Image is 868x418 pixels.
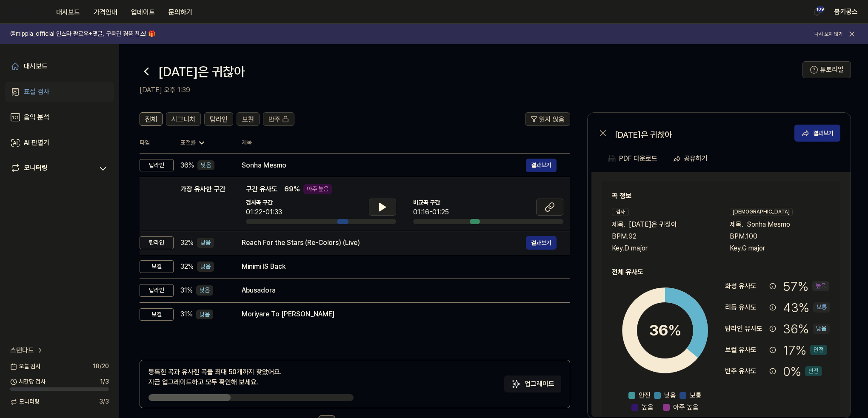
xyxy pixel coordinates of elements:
div: [DATE]은 귀찮아 [615,128,785,138]
div: BPM. 92 [612,231,713,242]
span: [DATE]은 귀찮아 [629,219,677,230]
span: 비교곡 구간 [413,199,449,207]
span: 시간당 검사 [10,378,46,386]
button: 결과보기 [794,125,840,142]
a: 표절 검사 [5,82,114,102]
div: [DEMOGRAPHIC_DATA] [730,208,793,216]
div: 낮음 [197,262,214,272]
div: 표절률 [180,139,228,147]
span: 모니터링 [10,398,40,406]
a: 음악 분석 [5,107,114,128]
a: 대시보드 [49,4,87,21]
div: 낮음 [197,238,214,248]
span: 제목 . [612,219,625,230]
a: 모니터링 [10,163,94,175]
span: 오늘 검사 [10,362,40,371]
div: 음악 분석 [24,112,49,122]
button: 알림109 [810,5,824,19]
button: 다시 보지 않기 [814,31,842,38]
span: 구간 유사도 [246,184,277,194]
span: 읽지 않음 [539,114,565,125]
h1: @mippia_official 인스타 팔로우+댓글, 구독권 경품 찬스! 🎁 [10,30,155,38]
th: 제목 [242,133,570,153]
button: 전체 [140,112,163,126]
div: 화성 유사도 [725,281,766,291]
a: 곡 정보검사제목.[DATE]은 귀찮아BPM.92Key.D major[DEMOGRAPHIC_DATA]제목.Sonha MesmoBPM.100Key.G major전체 유사도36%안... [591,172,851,417]
a: 스탠다드 [10,345,44,355]
div: 57 % [783,277,829,295]
span: 높음 [642,402,654,412]
button: 붐키콩스 [834,7,858,17]
span: 3 / 3 [99,398,109,406]
div: 모니터링 [24,163,48,175]
div: 탑라인 [140,159,174,172]
div: 36 % [783,320,830,338]
div: BPM. 100 [730,231,831,242]
div: 리듬 유사도 [725,302,766,313]
div: 01:16-01:25 [413,207,449,217]
span: 31 % [180,285,193,296]
span: % [668,321,682,339]
h2: [DATE] 오후 1:39 [140,85,802,95]
div: 등록한 곡과 유사한 곡을 최대 50개까지 찾았어요. 지금 업그레이드하고 모두 확인해 보세요. [148,367,282,387]
div: 공유하기 [684,153,708,164]
span: 안전 [639,390,651,401]
button: 탑라인 [204,112,233,126]
img: Sparkles [511,379,521,389]
button: 튜토리얼 [802,61,851,78]
div: PDF 다운로드 [619,153,657,164]
div: Reach For the Stars (Re-Colors) (Live) [242,238,526,248]
button: 읽지 않음 [525,112,570,126]
button: 반주 [263,112,294,126]
span: 아주 높음 [673,402,699,412]
button: 업그레이드 [504,375,561,392]
button: 시그니처 [166,112,201,126]
div: Abusadora [242,285,557,296]
button: 보컬 [237,112,260,126]
button: 공유하기 [669,150,714,167]
a: 결과보기 [526,236,557,250]
button: PDF 다운로드 [606,150,659,167]
span: 보컬 [242,114,254,125]
div: 낮음 [196,285,213,296]
div: 탑라인 [140,284,174,297]
img: 알림 [812,7,822,17]
div: 높음 [812,281,829,291]
div: 반주 유사도 [725,366,766,376]
div: Sonha Mesmo [242,160,526,171]
span: 18 / 20 [93,362,109,371]
span: 32 % [180,262,194,272]
span: 69 % [284,184,300,194]
span: 낮음 [664,390,676,401]
div: 36 [649,319,682,342]
a: AI 판별기 [5,133,114,153]
span: 보통 [690,390,702,401]
button: 업데이트 [124,4,162,21]
span: 스탠다드 [10,345,34,355]
div: 탑라인 유사도 [725,324,766,334]
span: 31 % [180,309,193,319]
a: 업데이트 [124,0,162,24]
div: 01:22-01:33 [246,207,282,217]
div: Key. G major [730,243,831,253]
img: PDF Download [608,155,616,162]
div: 보컬 [140,308,174,321]
div: 검사 [612,208,629,216]
div: 109 [816,6,825,13]
button: 가격안내 [87,4,124,21]
div: AI 판별기 [24,138,49,148]
span: 1 / 3 [100,378,109,386]
span: 36 % [180,160,194,171]
div: 낮음 [197,160,214,171]
span: 32 % [180,238,194,248]
div: 결과보기 [813,128,834,138]
div: 0 % [783,362,822,380]
div: 낮음 [196,310,213,320]
div: 아주 높음 [303,184,332,194]
div: 탑라인 [140,236,174,249]
div: 보컬 [140,260,174,273]
div: 43 % [783,299,830,316]
button: 문의하기 [162,4,199,21]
